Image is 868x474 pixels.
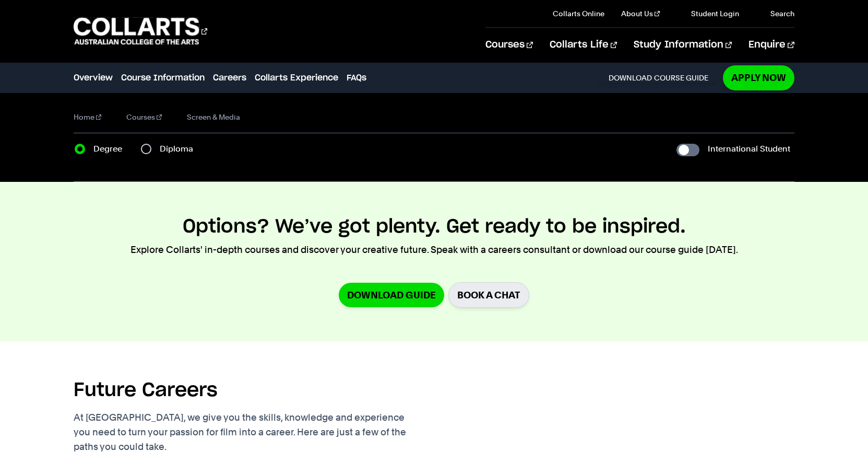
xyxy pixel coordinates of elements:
[183,215,686,238] h2: Options? We’ve got plenty. Get ready to be inspired.
[74,110,101,124] a: Home
[339,283,444,307] a: Download Guide
[347,72,366,84] a: FAQs
[121,72,205,84] a: Course Information
[213,72,246,84] a: Careers
[255,72,338,84] a: Collarts Experience
[723,65,794,90] a: Apply Now
[448,282,529,308] a: BOOK A CHAT
[74,72,113,84] a: Overview
[160,142,199,156] label: Diploma
[74,379,218,402] h2: Future Careers
[485,28,533,62] a: Courses
[187,110,240,124] span: Screen & Media
[130,242,738,257] p: Explore Collarts' in-depth courses and discover your creative future. Speak with a careers consul...
[74,410,455,454] p: At [GEOGRAPHIC_DATA], we give you the skills, knowledge and experience you need to turn your pass...
[126,110,162,124] a: Courses
[621,8,660,19] a: About Us
[74,16,207,46] div: Go to homepage
[93,142,128,156] label: Degree
[634,28,732,62] a: Study Information
[553,8,604,19] a: Collarts Online
[550,28,617,62] a: Collarts Life
[676,8,739,19] a: Student Login
[609,73,652,83] span: Download
[708,142,790,156] label: International Student
[748,28,794,62] a: Enquire
[599,73,717,83] a: DownloadCourse Guide
[756,8,794,19] a: Search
